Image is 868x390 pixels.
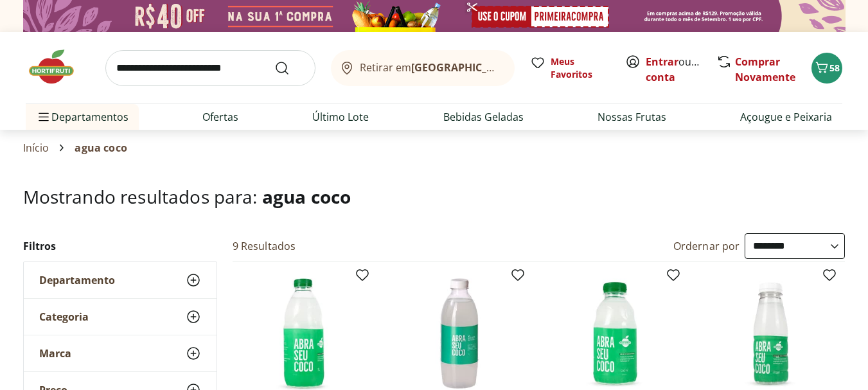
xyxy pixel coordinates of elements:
span: ou [646,54,703,85]
b: [GEOGRAPHIC_DATA]/[GEOGRAPHIC_DATA] [411,60,628,75]
label: Ordernar por [673,239,740,253]
h2: 9 Resultados [233,239,296,253]
a: Entrar [646,55,678,69]
span: agua coco [75,142,127,154]
h2: Filtros [23,233,217,259]
a: Comprar Novamente [735,55,795,84]
span: Departamentos [36,102,128,132]
button: Menu [36,102,51,132]
img: Hortifruti [26,48,90,86]
button: Categoria [24,299,217,335]
h1: Mostrando resultados para: [23,186,846,207]
input: search [105,50,315,86]
button: Departamento [24,262,217,298]
a: Ofertas [202,109,238,125]
a: Nossas Frutas [598,109,666,125]
a: Bebidas Geladas [443,109,524,125]
span: Departamento [39,274,115,287]
a: Último Lote [312,109,369,125]
button: Submit Search [274,60,305,76]
button: Retirar em[GEOGRAPHIC_DATA]/[GEOGRAPHIC_DATA] [331,50,515,86]
a: Meus Favoritos [530,55,610,81]
button: Marca [24,335,217,371]
span: Meus Favoritos [551,55,610,81]
span: Marca [39,347,71,360]
span: 58 [829,62,840,74]
span: agua coco [262,184,351,209]
span: Categoria [39,310,89,323]
a: Açougue e Peixaria [740,109,832,125]
span: Retirar em [360,62,502,73]
a: Início [23,142,49,154]
button: Carrinho [811,53,842,84]
a: Criar conta [646,55,716,84]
